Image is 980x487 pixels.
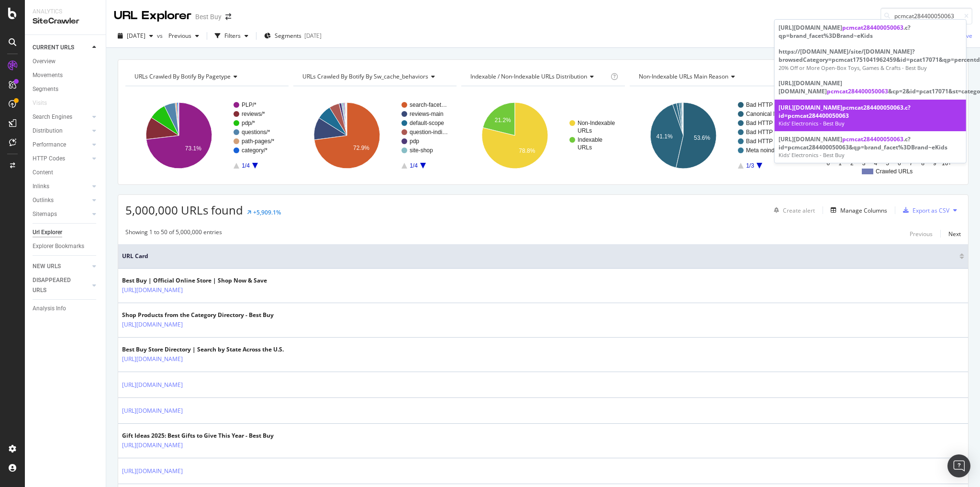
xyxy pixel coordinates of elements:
div: Export as CSV [913,206,949,215]
a: Overview [33,57,99,67]
div: https://[DOMAIN_NAME]/site/[DOMAIN_NAME]?browsedCategory=pcmcat1751041962459&id=pcat17071&qp=perc... [779,47,962,64]
button: Previous [165,28,203,44]
text: 9 [933,160,936,167]
div: A chart. [798,94,961,177]
div: Showing 1 to 50 of 5,000,000 entries [125,228,222,239]
div: Search Engines [33,112,72,122]
text: URLs [578,144,592,151]
div: Movements [33,70,63,80]
text: pdp [410,138,419,145]
a: [URL][DOMAIN_NAME]pcmcat284400050063.c?id=pcmcat284400050063Kids' Electronics - Best Buy [775,100,966,131]
a: Search Engines [33,112,89,122]
svg: A chart. [293,94,457,177]
button: Next [948,228,961,239]
a: [URL][DOMAIN_NAME]pcmcat284400050063.c?qp=brand_facet%3DBrand~eKids [775,20,966,44]
a: [URL][DOMAIN_NAME] [122,320,183,329]
div: Analysis Info [33,304,66,314]
div: Url Explorer [33,227,62,238]
div: Outlinks [33,195,54,205]
svg: A chart. [125,94,289,177]
text: 73.1% [185,145,201,152]
div: Previous [910,230,933,238]
h4: URLs Crawled By Botify By sw_cache_behaviors [301,69,448,84]
text: Crawled URLs [876,168,913,175]
h4: URLs Crawled By Botify By pagetype [133,69,280,84]
text: question-indi… [410,129,448,136]
text: URLs [578,127,592,134]
text: site-shop [410,147,433,154]
button: Segments[DATE] [260,28,325,44]
div: Overview [33,57,56,67]
a: Distribution [33,126,89,136]
text: Bad HTTP C… [746,102,784,108]
text: 4 [874,160,877,167]
div: [URL][DOMAIN_NAME] .c?id=pcmcat284400050063 [779,103,962,120]
h4: Non-Indexable URLs Main Reason [637,69,777,84]
svg: A chart. [461,94,624,177]
div: arrow-right-arrow-left [225,13,231,20]
a: Sitemaps [33,209,89,219]
text: Bad HTTP C… [746,120,784,126]
div: Explorer Bookmarks [33,241,84,251]
div: URL Explorer [114,8,191,24]
text: reviews-main [410,111,444,117]
div: Gift Ideas 2025: Best Gifts to Give This Year - Best Buy [122,431,274,440]
text: 5 [886,160,889,167]
a: [URL][DOMAIN_NAME]pcmcat284400050063.c?id=pcmcat284400050063&qp=brand_facet%3DBrand~eKidsKids' El... [775,131,966,163]
text: 0 [826,160,830,167]
div: Sitemaps [33,209,57,219]
text: Bad HTTP C… [746,129,784,136]
text: 1/4 [242,162,250,169]
a: Url Explorer [33,227,99,238]
button: Manage Columns [827,204,887,216]
text: 72.9% [353,145,369,151]
div: Distribution [33,126,63,136]
div: Shop Products from the Category Directory - Best Buy [122,311,274,319]
a: Visits [33,98,56,108]
span: URL Card [122,252,957,260]
a: [URL][DOMAIN_NAME] [122,466,183,476]
div: Segments [33,84,58,94]
text: 2 [850,160,854,167]
text: default-scope [410,120,444,126]
a: DISAPPEARED URLS [33,275,89,295]
text: 3 [862,160,865,167]
text: questions/* [242,129,270,136]
div: Next [948,230,961,238]
a: CURRENT URLS [33,43,89,53]
span: Segments [275,32,301,40]
text: 8 [921,160,924,167]
text: search-facet… [410,102,447,108]
a: Performance [33,140,89,150]
div: HTTP Codes [33,154,65,164]
text: Canonical N… [746,111,783,117]
button: Previous [910,228,933,239]
div: [URL][DOMAIN_NAME][DOMAIN_NAME] &cp=2&id=pcat17071&st=categoryid%24pcmcat284400050063 [779,79,962,95]
span: pcmcat284400050063 [827,87,888,95]
text: category/* [242,147,267,154]
text: 1/3 [746,162,754,169]
a: Content [33,168,99,178]
a: [URL][DOMAIN_NAME] [122,441,183,450]
text: 78.8% [519,147,535,154]
div: [URL][DOMAIN_NAME] .c?id=pcmcat284400050063&qp=brand_facet%3DBrand~eKids [779,135,962,151]
h4: Indexable / Non-Indexable URLs Distribution [468,69,608,84]
text: 21.2% [495,117,511,124]
text: 7 [909,160,913,167]
div: Create alert [783,206,815,215]
div: Kids' Electronics - Best Buy [779,120,962,127]
a: [URL][DOMAIN_NAME][DOMAIN_NAME]pcmcat284400050063&cp=2&id=pcat17071&st=categoryid%24pcmcat2844000... [775,75,966,99]
span: pcmcat284400050063 [842,103,903,112]
div: A chart. [630,94,793,177]
div: [DATE] [304,32,322,40]
a: https://[DOMAIN_NAME]/site/[DOMAIN_NAME]?browsedCategory=pcmcat1751041962459&id=pcat17071&qp=perc... [775,44,966,75]
div: Best Buy [195,12,222,22]
div: Content [33,168,53,178]
span: Previous [165,32,191,40]
a: Outlinks [33,195,89,205]
span: 5,000,000 URLs found [125,202,243,218]
a: Analysis Info [33,304,99,314]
